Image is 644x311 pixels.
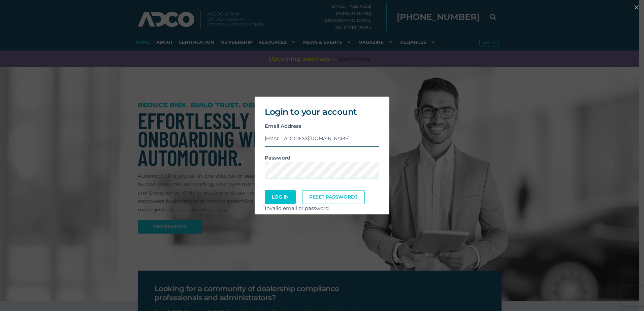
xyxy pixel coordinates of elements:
strong: Email Address [265,123,301,129]
strong: Password [265,154,290,161]
a: Reset Password? [302,190,365,204]
button: Log In [265,190,296,204]
div: Invalid email or password [265,204,379,212]
h2: Login to your account [265,107,379,117]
